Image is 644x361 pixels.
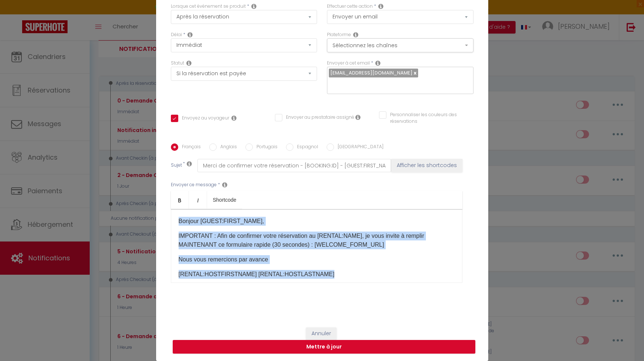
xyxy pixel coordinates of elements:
[179,232,455,249] p: IMPORTANT : Afin de confirmer votre réservation au [RENTAL:NAME], je vous invite à remplir MAINTE...
[6,3,28,25] button: Ouvrir le widget de chat LiveChat
[171,31,182,38] label: Délai
[217,143,237,152] label: Anglais
[391,159,462,172] button: Afficher les shortcodes
[327,31,351,38] label: Plateforme
[186,60,192,66] i: Booking status
[207,191,242,209] a: Shortcode
[171,191,189,209] a: Bold
[334,143,383,152] label: [GEOGRAPHIC_DATA]
[187,161,192,167] i: Subject
[179,270,455,279] p: [RENTAL:HOSTFIRSTNAME] [RENTAL:HOSTLASTNAME]
[171,181,217,188] label: Envoyer ce message
[253,143,278,152] label: Portugais
[171,60,184,67] label: Statut
[178,143,201,152] label: Français
[171,162,182,170] label: Sujet
[179,217,455,226] p: Bonjour [GUEST:FIRST_NAME],
[231,115,237,121] i: Envoyer au voyageur
[330,69,413,76] span: [EMAIL_ADDRESS][DOMAIN_NAME]
[293,143,318,152] label: Espagnol
[306,327,337,340] button: Annuler
[353,32,358,38] i: Action Channel
[327,3,373,10] label: Effectuer cette action
[187,32,193,38] i: Action Time
[178,115,229,123] label: Envoyez au voyageur
[171,3,246,10] label: Lorsque cet événement se produit
[179,255,455,264] p: Nous vous remercions par avance
[375,60,380,66] i: Recipient
[327,38,473,52] button: Sélectionnez les chaînes
[327,60,370,67] label: Envoyer à cet email
[189,191,207,209] a: Italic
[222,182,227,188] i: Message
[251,3,256,9] i: Event Occur
[355,114,361,120] i: Envoyer au prestataire si il est assigné
[173,340,475,354] button: Mettre à jour
[613,328,638,355] iframe: Chat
